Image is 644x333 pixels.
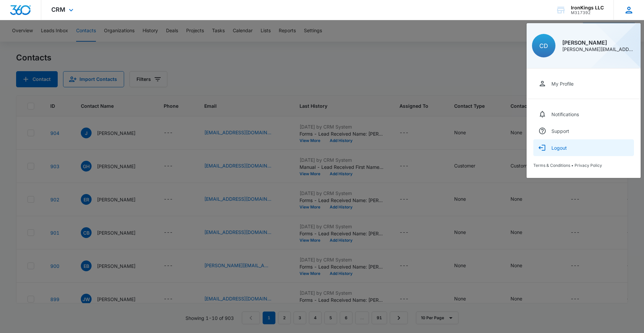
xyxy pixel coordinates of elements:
[551,145,567,151] div: Logout
[533,139,634,156] button: Logout
[551,81,574,87] div: My Profile
[533,163,634,168] div: •
[533,106,634,123] a: Notifications
[533,75,634,92] a: My Profile
[571,5,604,10] div: account name
[562,40,635,45] div: [PERSON_NAME]
[575,163,602,168] a: Privacy Policy
[562,47,635,52] div: [PERSON_NAME][EMAIL_ADDRESS][PERSON_NAME][DOMAIN_NAME]
[533,123,634,139] a: Support
[551,128,569,134] div: Support
[551,111,579,117] div: Notifications
[571,10,604,15] div: account id
[533,163,570,168] a: Terms & Conditions
[539,42,548,49] span: CD
[51,6,65,13] span: CRM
